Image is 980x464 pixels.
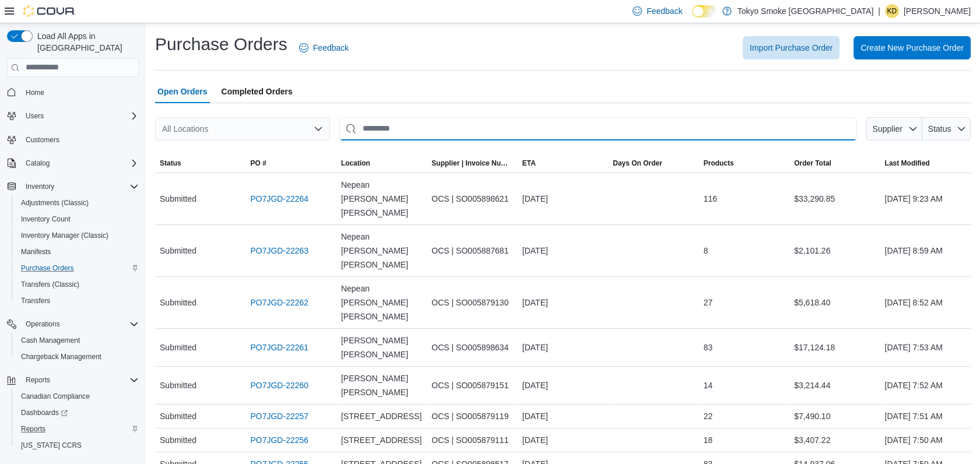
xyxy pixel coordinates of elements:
[21,280,79,289] span: Transfers (Classic)
[160,409,196,423] span: Submitted
[16,422,50,436] a: Reports
[250,159,266,168] span: PO #
[853,36,971,59] button: Create New Purchase Order
[2,372,143,388] button: Reports
[880,187,971,210] div: [DATE] 9:23 AM
[704,159,734,168] span: Products
[880,336,971,359] div: [DATE] 7:53 AM
[341,433,421,447] span: [STREET_ADDRESS]
[160,433,196,447] span: Submitted
[2,178,143,195] button: Inventory
[880,291,971,314] div: [DATE] 8:52 AM
[880,154,971,173] button: Last Modified
[2,131,143,148] button: Customers
[885,159,930,168] span: Last Modified
[518,374,608,397] div: [DATE]
[21,392,90,401] span: Canadian Compliance
[21,317,139,331] span: Operations
[160,192,196,206] span: Submitted
[21,85,139,100] span: Home
[341,230,422,272] span: Nepean [PERSON_NAME] [PERSON_NAME]
[250,340,308,354] a: PO7JGD-22261
[23,5,76,17] img: Cova
[26,375,50,385] span: Reports
[16,261,139,275] span: Purchase Orders
[16,277,139,291] span: Transfers (Classic)
[336,154,427,173] button: Location
[789,336,880,359] div: $17,124.18
[12,405,143,421] a: Dashboards
[518,291,608,314] div: [DATE]
[427,374,517,397] div: OCS | SO005879151
[880,428,971,452] div: [DATE] 7:50 AM
[160,159,181,168] span: Status
[12,421,143,437] button: Reports
[160,296,196,310] span: Submitted
[12,293,143,309] button: Transfers
[518,187,608,210] div: [DATE]
[704,244,708,258] span: 8
[16,389,139,403] span: Canadian Compliance
[341,333,422,361] span: [PERSON_NAME] [PERSON_NAME]
[866,117,922,140] button: Supplier
[904,4,971,18] p: [PERSON_NAME]
[789,154,880,173] button: Order Total
[21,231,108,240] span: Inventory Manager (Classic)
[21,132,139,147] span: Customers
[160,244,196,258] span: Submitted
[518,428,608,452] div: [DATE]
[427,239,517,262] div: OCS | SO005887681
[26,111,44,121] span: Users
[887,4,897,18] span: KD
[608,154,698,173] button: Days On Order
[21,441,82,450] span: [US_STATE] CCRS
[789,405,880,428] div: $7,490.10
[699,154,789,173] button: Products
[613,159,662,168] span: Days On Order
[245,154,336,173] button: PO #
[431,159,512,168] span: Supplier | Invoice Number
[885,4,899,18] div: Kamiele Dziadek
[157,80,208,103] span: Open Orders
[21,317,65,331] button: Operations
[16,196,139,210] span: Adjustments (Classic)
[12,332,143,349] button: Cash Management
[155,33,287,56] h1: Purchase Orders
[16,196,93,210] a: Adjustments (Classic)
[2,108,143,124] button: Users
[26,159,50,168] span: Catalog
[26,135,59,145] span: Customers
[12,437,143,454] button: [US_STATE] CCRS
[878,4,880,18] p: |
[12,244,143,260] button: Manifests
[21,109,139,123] span: Users
[16,294,139,308] span: Transfers
[21,408,68,417] span: Dashboards
[789,239,880,262] div: $2,101.26
[880,239,971,262] div: [DATE] 8:59 AM
[2,155,143,171] button: Catalog
[222,80,293,103] span: Completed Orders
[16,389,94,403] a: Canadian Compliance
[704,433,713,447] span: 18
[647,5,682,17] span: Feedback
[12,227,143,244] button: Inventory Manager (Classic)
[341,282,422,324] span: Nepean [PERSON_NAME] [PERSON_NAME]
[26,319,60,329] span: Operations
[21,86,49,100] a: Home
[16,333,85,347] a: Cash Management
[160,340,196,354] span: Submitted
[26,182,54,191] span: Inventory
[873,124,902,133] span: Supplier
[16,245,55,259] a: Manifests
[21,352,101,361] span: Chargeback Management
[341,409,421,423] span: [STREET_ADDRESS]
[2,84,143,101] button: Home
[21,373,139,387] span: Reports
[794,159,831,168] span: Order Total
[16,438,139,452] span: Washington CCRS
[922,117,971,140] button: Status
[16,245,139,259] span: Manifests
[16,406,139,420] span: Dashboards
[250,409,308,423] a: PO7JGD-22257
